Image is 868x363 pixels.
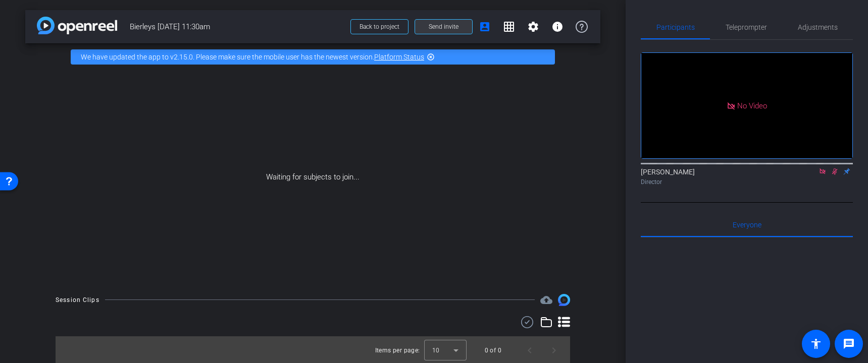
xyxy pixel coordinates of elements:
[429,23,458,31] span: Send invite
[375,345,420,355] div: Items per page:
[415,19,473,34] button: Send invite
[798,24,838,31] span: Adjustments
[540,294,552,306] span: Destinations for your clips
[374,53,424,61] a: Platform Status
[37,17,117,34] img: app-logo
[479,21,491,33] mat-icon: account_box
[641,177,853,187] div: Director
[350,19,409,34] button: Back to project
[558,294,570,306] img: Session clips
[527,21,539,33] mat-icon: settings
[551,21,564,33] mat-icon: info
[56,295,99,305] div: Session Clips
[25,71,600,284] div: Waiting for subjects to join...
[737,101,767,110] span: No Video
[427,53,435,61] mat-icon: highlight_off
[71,49,555,65] div: We have updated the app to v2.15.0. Please make sure the mobile user has the newest version.
[641,167,853,187] div: [PERSON_NAME]
[518,338,542,362] button: Previous page
[503,21,515,33] mat-icon: grid_on
[810,338,822,350] mat-icon: accessibility
[360,23,399,30] span: Back to project
[485,345,501,355] div: 0 of 0
[540,294,552,306] mat-icon: cloud_upload
[542,338,566,362] button: Next page
[130,17,344,37] span: Bierleys [DATE] 11:30am
[656,24,695,31] span: Participants
[726,24,767,31] span: Teleprompter
[843,338,855,350] mat-icon: message
[733,221,761,228] span: Everyone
